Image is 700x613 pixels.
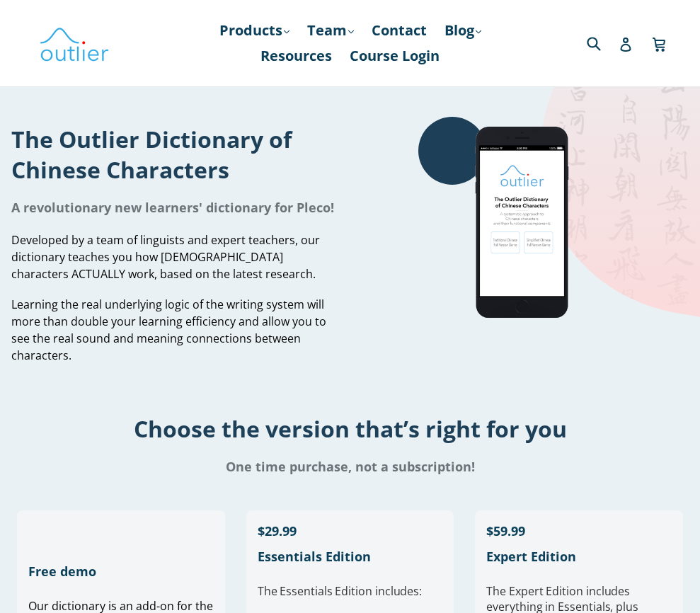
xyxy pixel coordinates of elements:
[583,28,622,57] input: Search
[212,18,297,43] a: Products
[11,199,340,216] h1: A revolutionary new learners' dictionary for Pleco!
[11,232,320,282] span: Developed by a team of linguists and expert teachers, our dictionary teaches you how [DEMOGRAPHIC...
[28,563,214,580] h1: Free demo
[300,18,361,43] a: Team
[11,124,340,185] h1: The Outlier Dictionary of Chinese Characters
[486,522,525,539] span: $59.99
[258,548,443,565] h1: Essentials Edition
[39,23,110,64] img: Outlier Linguistics
[437,18,488,43] a: Blog
[365,18,434,43] a: Contact
[486,548,672,565] h1: Expert Edition
[343,43,447,69] a: Course Login
[258,522,297,539] span: $29.99
[11,297,326,363] span: Learning the real underlying logic of the writing system will more than double your learning effi...
[253,43,339,69] a: Resources
[258,583,422,599] span: The Essentials Edition includes:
